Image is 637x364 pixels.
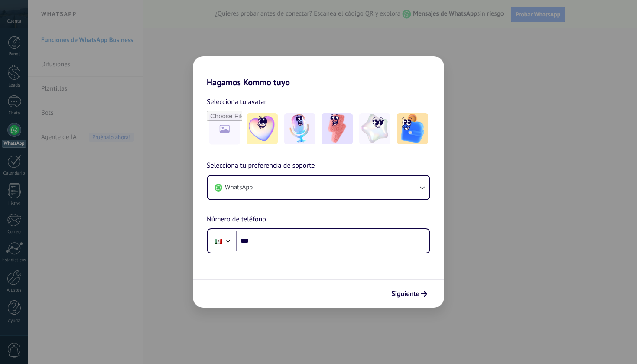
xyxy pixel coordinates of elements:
button: Siguiente [387,286,431,301]
img: -4.jpeg [359,113,390,144]
span: Siguiente [391,291,419,297]
span: WhatsApp [225,183,253,192]
h2: Hagamos Kommo tuyo [193,56,444,88]
span: Número de teléfono [207,214,266,225]
div: Mexico: + 52 [210,232,227,250]
button: WhatsApp [208,176,429,199]
img: -3.jpeg [322,113,353,144]
span: Selecciona tu avatar [207,96,266,107]
img: -1.jpeg [247,113,278,144]
img: -5.jpeg [397,113,428,144]
img: -2.jpeg [284,113,315,144]
span: Selecciona tu preferencia de soporte [207,160,315,172]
